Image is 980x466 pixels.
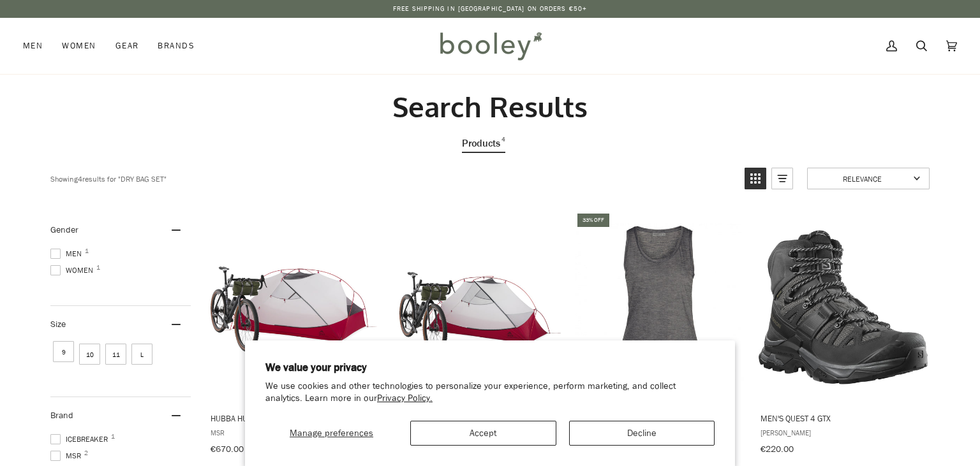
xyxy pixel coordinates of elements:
span: MSR [211,427,376,438]
p: We use cookies and other technologies to personalize your experience, perform marketing, and coll... [265,381,715,405]
span: Men [50,248,85,259]
span: Gear [115,40,139,52]
span: Relevance [815,173,909,184]
a: Men [23,18,52,74]
span: Icebreaker [50,433,112,445]
button: Decline [569,421,715,446]
span: Men's Quest 4 GTX [761,412,926,424]
span: Gender [50,224,78,236]
img: Booley [434,27,546,64]
a: Sort options [807,168,930,189]
a: Women's Sphere Tank [575,212,745,459]
span: Women [50,265,97,276]
button: Accept [410,421,556,446]
h2: We value your privacy [265,361,715,375]
a: View list mode [771,168,793,189]
span: [PERSON_NAME] [761,427,926,438]
a: View Products Tab [462,135,505,153]
span: Size: 9 [53,341,74,362]
span: 1 [96,265,100,271]
span: 1 [111,433,115,440]
a: Gear [106,18,149,74]
img: MSR Hubba Hubba Bikepack 1 Green - Booley Galway [392,222,561,391]
span: Size: L [131,344,152,365]
img: Women's Sphere Tank Deep Midnight - Booley Galway [575,222,745,391]
a: Privacy Policy. [377,392,433,404]
span: 4 [501,135,505,152]
b: 4 [78,173,82,184]
a: Hubba Hubba Bikepack 2 [209,212,378,459]
span: €220.00 [761,443,794,455]
span: Size [50,318,66,330]
span: Women [62,40,96,52]
a: Brands [148,18,204,74]
p: Free Shipping in [GEOGRAPHIC_DATA] on Orders €50+ [393,4,587,14]
a: View grid mode [745,168,766,189]
span: 2 [84,450,88,456]
span: Brand [50,409,73,421]
a: Women [52,18,105,74]
span: €670.00 [211,443,244,455]
img: Salomon Men's Quest 4 GTX Magnet / Black / Quarry - Booley Galway [759,222,928,391]
span: Hubba Hubba Bikepack 2 [211,412,376,424]
a: Men's Quest 4 GTX [759,212,928,459]
h2: Search Results [50,89,930,124]
div: Showing results for " " [50,168,735,189]
a: Hubba Hubba Bikepack 1 [392,212,561,459]
span: Manage preferences [290,427,373,439]
div: 33% off [577,214,609,227]
button: Manage preferences [265,421,397,446]
span: 1 [85,248,89,254]
span: Size: 10 [79,344,100,365]
span: Men [23,40,43,52]
span: Brands [158,40,195,52]
span: MSR [50,450,85,462]
span: Size: 11 [105,344,126,365]
img: MSR Hubba Hubba Bikepack 2 Green - Booley Galway [209,222,378,391]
